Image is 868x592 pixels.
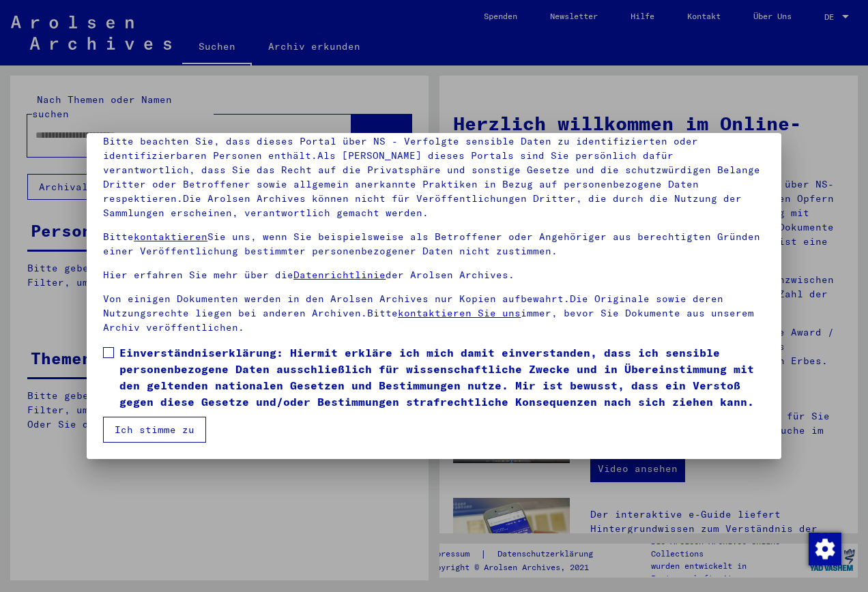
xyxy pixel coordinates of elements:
[103,268,765,282] p: Hier erfahren Sie mehr über die der Arolsen Archives.
[809,533,841,565] img: Zustimmung ändern
[119,344,765,410] span: Einverständniserklärung: Hiermit erkläre ich mich damit einverstanden, dass ich sensible personen...
[398,307,521,319] a: kontaktieren Sie uns
[134,231,207,243] a: kontaktieren
[103,417,206,443] button: Ich stimme zu
[103,230,765,258] p: Bitte Sie uns, wenn Sie beispielsweise als Betroffener oder Angehöriger aus berechtigten Gründen ...
[103,134,765,220] p: Bitte beachten Sie, dass dieses Portal über NS - Verfolgte sensible Daten zu identifizierten oder...
[103,292,765,335] p: Von einigen Dokumenten werden in den Arolsen Archives nur Kopien aufbewahrt.Die Originale sowie d...
[293,269,386,281] a: Datenrichtlinie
